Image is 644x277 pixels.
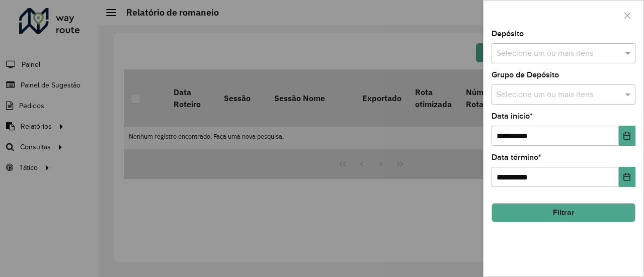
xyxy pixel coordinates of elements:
button: Filtrar [492,203,635,222]
button: Choose Date [619,167,635,187]
label: Data término [492,151,541,163]
label: Data início [492,110,533,122]
button: Choose Date [619,126,635,146]
label: Grupo de Depósito [492,69,559,81]
label: Depósito [492,28,524,40]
